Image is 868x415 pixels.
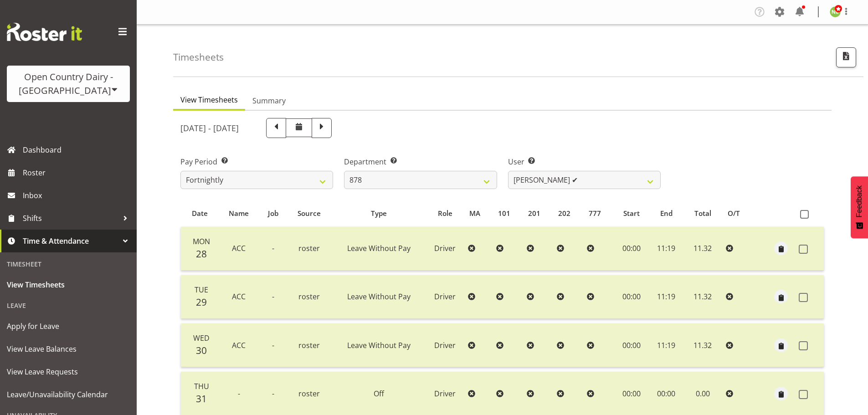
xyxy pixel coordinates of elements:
span: Summary [252,95,286,106]
span: Type [371,208,387,219]
span: 777 [589,208,601,219]
span: roster [298,389,320,399]
label: Department [344,156,497,167]
td: 00:00 [614,275,649,319]
a: Apply for Leave [2,315,134,338]
img: nicole-lloyd7454.jpg [830,6,841,17]
span: Dashboard [23,143,132,157]
h5: [DATE] - [DATE] [180,123,239,133]
td: 00:00 [614,227,649,271]
td: Leave Without Pay [332,323,426,367]
a: Leave/Unavailability Calendar [2,383,134,406]
td: 11:19 [649,227,683,271]
span: O/T [728,208,740,219]
span: 202 [558,208,570,219]
span: ACC [232,292,246,302]
span: Shifts [23,211,118,225]
span: ACC [232,243,246,253]
span: Thu [194,381,209,391]
span: Mon [193,236,210,246]
span: MA [469,208,480,219]
span: Tue [195,285,208,295]
span: 201 [528,208,540,219]
span: Inbox [23,189,132,202]
span: Time & Attendance [23,234,118,248]
td: 00:00 [614,323,649,367]
span: roster [298,292,320,302]
label: Pay Period [180,156,333,167]
td: 11:19 [649,323,683,367]
span: - [272,340,274,350]
span: - [272,292,274,302]
div: Leave [2,296,134,315]
img: Rosterit website logo [7,23,82,41]
span: Wed [193,333,210,343]
span: Name [229,208,249,219]
td: Leave Without Pay [332,275,426,319]
span: - [272,389,274,399]
td: 11:19 [649,275,683,319]
span: - [238,389,240,399]
button: Feedback - Show survey [851,176,868,238]
h4: Timesheets [173,52,224,62]
span: ACC [232,340,246,350]
span: Driver [434,243,456,253]
span: roster [298,340,320,350]
span: Feedback [855,185,863,217]
span: Apply for Leave [7,319,130,333]
td: 11.32 [683,275,722,319]
span: Roster [23,166,132,179]
span: 29 [196,296,207,308]
span: Date [192,208,208,219]
span: Source [298,208,321,219]
span: View Leave Requests [7,365,130,379]
span: 30 [196,344,207,357]
label: User [508,156,661,167]
span: End [660,208,673,219]
span: - [272,243,274,253]
span: View Timesheets [7,278,130,292]
td: Leave Without Pay [332,227,426,271]
span: Driver [434,340,456,350]
span: Leave/Unavailability Calendar [7,388,130,401]
a: View Leave Balances [2,338,134,360]
span: Driver [434,389,456,399]
button: Export CSV [836,47,856,67]
span: Job [268,208,278,219]
span: 31 [196,392,207,405]
span: Total [694,208,711,219]
span: View Leave Balances [7,342,130,356]
td: 11.32 [683,227,722,271]
span: View Timesheets [180,94,238,105]
span: Start [623,208,640,219]
span: 101 [498,208,510,219]
a: View Timesheets [2,273,134,296]
div: Open Country Dairy - [GEOGRAPHIC_DATA] [16,70,121,97]
span: roster [298,243,320,253]
span: Role [438,208,452,219]
div: Timesheet [2,255,134,273]
span: 28 [196,247,207,260]
span: Driver [434,292,456,302]
td: 11.32 [683,323,722,367]
a: View Leave Requests [2,360,134,383]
